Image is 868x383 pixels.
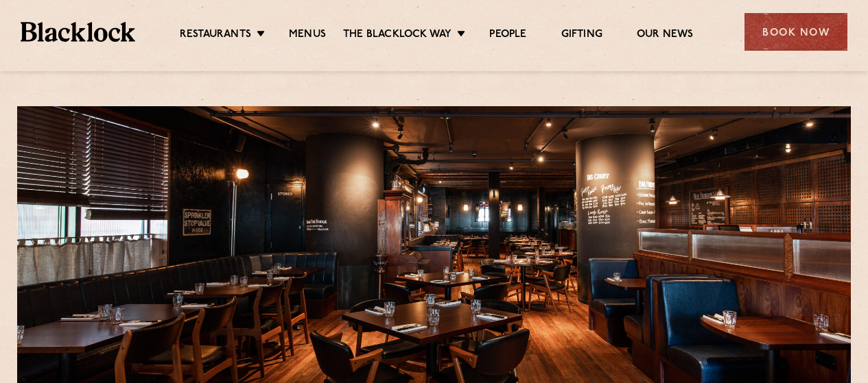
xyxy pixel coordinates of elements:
a: Restaurants [180,28,251,43]
a: The Blacklock Way [343,28,451,43]
a: Gifting [561,28,602,43]
a: Menus [289,28,326,43]
div: Book Now [744,13,847,51]
img: BL_Textured_Logo-footer-cropped.svg [21,22,135,41]
a: People [489,28,526,43]
a: Our News [637,28,694,43]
